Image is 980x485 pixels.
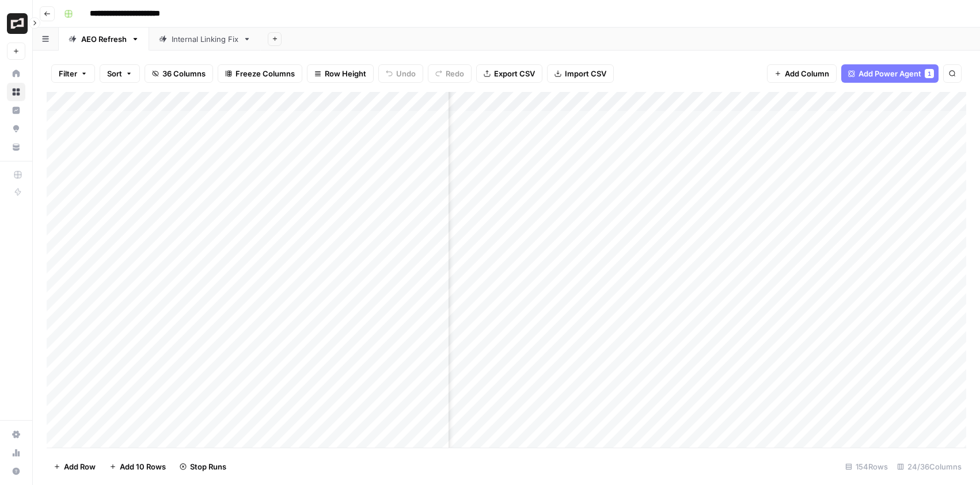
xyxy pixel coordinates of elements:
button: Row Height [307,64,374,83]
span: Filter [59,68,77,79]
span: Sort [107,68,122,79]
span: Add Row [64,461,96,472]
span: Undo [396,68,416,79]
div: Internal Linking Fix [172,33,238,45]
a: Usage [7,444,25,462]
div: 1 [925,69,934,78]
button: Add Power Agent1 [841,64,939,83]
button: 36 Columns [145,64,213,83]
button: Import CSV [547,64,614,83]
span: 36 Columns [162,68,206,79]
div: AEO Refresh [81,33,127,45]
a: Browse [7,83,25,101]
span: Add Power Agent [859,68,921,79]
div: 154 Rows [841,457,892,476]
button: Add Column [767,64,837,83]
a: Settings [7,425,25,444]
button: Export CSV [476,64,542,83]
span: Redo [446,68,464,79]
img: Brex Logo [7,13,28,34]
span: Freeze Columns [235,68,295,79]
a: Your Data [7,138,25,156]
button: Freeze Columns [218,64,302,83]
button: Workspace: Brex [7,9,25,38]
button: Help + Support [7,462,25,480]
span: Export CSV [494,68,535,79]
button: Filter [51,64,95,83]
span: Import CSV [565,68,606,79]
a: Home [7,64,25,83]
button: Sort [100,64,140,83]
a: Internal Linking Fix [149,28,261,51]
button: Undo [378,64,423,83]
span: Row Height [325,68,366,79]
button: Redo [428,64,472,83]
a: Insights [7,101,25,120]
button: Add 10 Rows [102,457,173,476]
span: 1 [928,69,931,78]
a: Opportunities [7,120,25,138]
a: AEO Refresh [59,28,149,51]
span: Add 10 Rows [120,461,166,472]
button: Stop Runs [173,457,233,476]
span: Add Column [785,68,829,79]
span: Stop Runs [190,461,226,472]
button: Add Row [47,457,102,476]
div: 24/36 Columns [892,457,966,476]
